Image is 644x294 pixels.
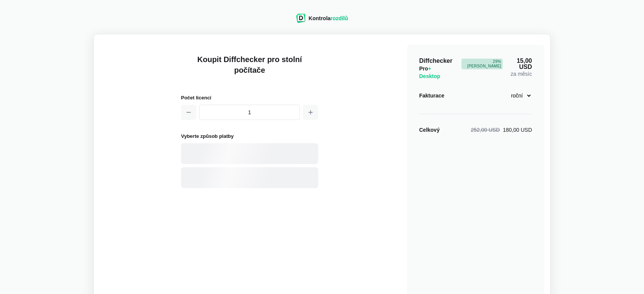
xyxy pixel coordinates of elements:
[330,15,348,21] font: rozdílů
[419,66,440,79] font: + Desktop
[503,127,532,133] font: 180,00 USD
[493,59,498,64] font: 29
[309,15,331,21] font: Kontrola
[419,66,428,72] font: Pro
[471,127,500,133] font: 252,00 USD
[296,14,306,23] img: Logo Diffcheckeru
[511,71,532,77] font: za měsíc
[467,59,501,68] font: % [PERSON_NAME]
[419,127,440,133] font: Celkový
[181,133,234,139] font: Vyberte způsob platby
[199,105,300,120] input: 1
[419,93,444,99] font: Fakturace
[517,58,532,70] font: 15,00 USD
[181,95,211,101] font: Počet licencí
[419,58,452,64] font: Diffchecker
[197,55,302,74] font: Koupit Diffchecker pro stolní počítače
[296,18,348,24] a: Logo DiffcheckeruKontrolarozdílů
